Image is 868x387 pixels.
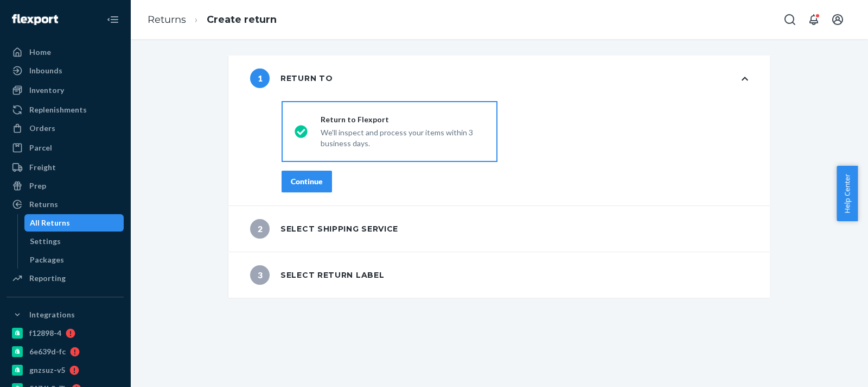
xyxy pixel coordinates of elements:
[7,43,124,61] a: Home
[24,214,124,232] a: All Returns
[29,85,64,96] div: Inventory
[250,68,270,88] span: 1
[29,65,62,76] div: Inbounds
[282,171,332,192] button: Continue
[7,120,124,137] a: Orders
[207,14,277,26] a: Create return
[29,162,56,173] div: Freight
[250,68,333,88] div: Return to
[29,328,61,339] div: f12898-4
[779,9,801,30] button: Open Search Box
[24,251,124,269] a: Packages
[29,142,52,153] div: Parcel
[139,4,285,36] ol: breadcrumbs
[29,346,66,357] div: 6e639d-fc
[7,82,124,99] a: Inventory
[102,9,124,30] button: Close Navigation
[321,114,484,125] div: Return to Flexport
[250,219,270,239] span: 2
[7,159,124,176] a: Freight
[12,14,58,25] img: Flexport logo
[30,217,70,228] div: All Returns
[29,273,66,284] div: Reporting
[321,125,484,149] div: We'll inspect and process your items within 3 business days.
[7,62,124,79] a: Inbounds
[29,365,65,376] div: gnzsuz-v5
[837,166,858,221] button: Help Center
[148,14,186,26] a: Returns
[7,177,124,195] a: Prep
[7,139,124,157] a: Parcel
[29,309,75,320] div: Integrations
[7,270,124,287] a: Reporting
[250,219,398,239] div: Select shipping service
[803,9,825,30] button: Open notifications
[250,265,384,285] div: Select return label
[7,324,124,342] a: f12898-4
[250,265,270,285] span: 3
[7,361,124,379] a: gnzsuz-v5
[30,236,61,247] div: Settings
[7,101,124,118] a: Replenishments
[7,196,124,213] a: Returns
[7,306,124,323] button: Integrations
[291,176,323,187] div: Continue
[29,199,58,210] div: Returns
[29,104,87,115] div: Replenishments
[827,9,848,30] button: Open account menu
[24,233,124,250] a: Settings
[7,343,124,360] a: 6e639d-fc
[29,180,46,191] div: Prep
[29,123,55,134] div: Orders
[29,47,51,58] div: Home
[30,254,64,265] div: Packages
